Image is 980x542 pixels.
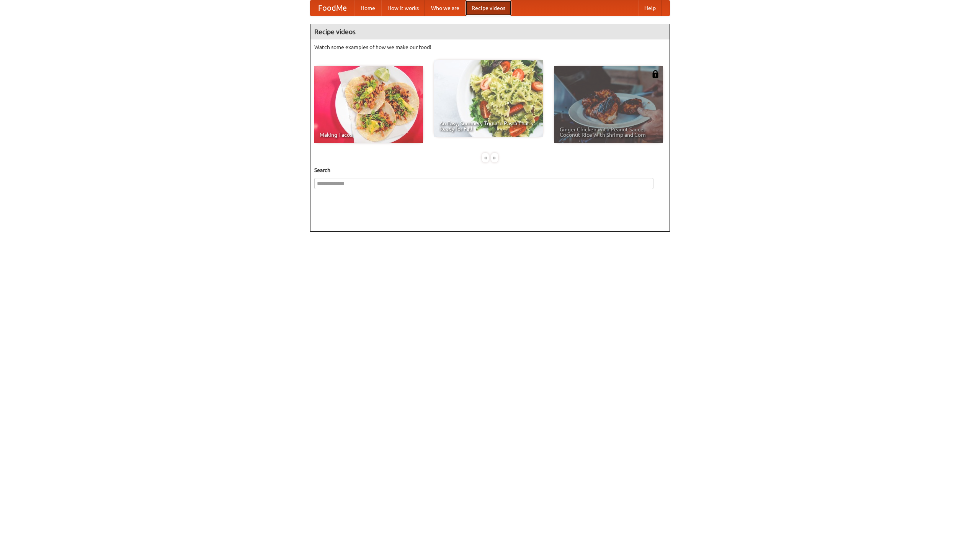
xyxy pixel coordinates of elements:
h4: Recipe videos [310,24,670,39]
a: FoodMe [310,0,354,16]
a: Who we are [425,0,465,16]
span: Making Tacos [320,132,418,138]
a: How it works [381,0,425,16]
a: Home [354,0,381,16]
a: Recipe videos [465,0,511,16]
div: » [491,153,498,162]
img: 483408.png [652,70,659,78]
a: Help [638,0,662,16]
a: Making Tacos [314,66,423,143]
span: An Easy, Summery Tomato Pasta That's Ready for Fall [439,121,537,131]
div: « [482,153,489,162]
p: Watch some examples of how we make our food! [314,43,666,51]
a: An Easy, Summery Tomato Pasta That's Ready for Fall [434,60,543,137]
h5: Search [314,166,666,174]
